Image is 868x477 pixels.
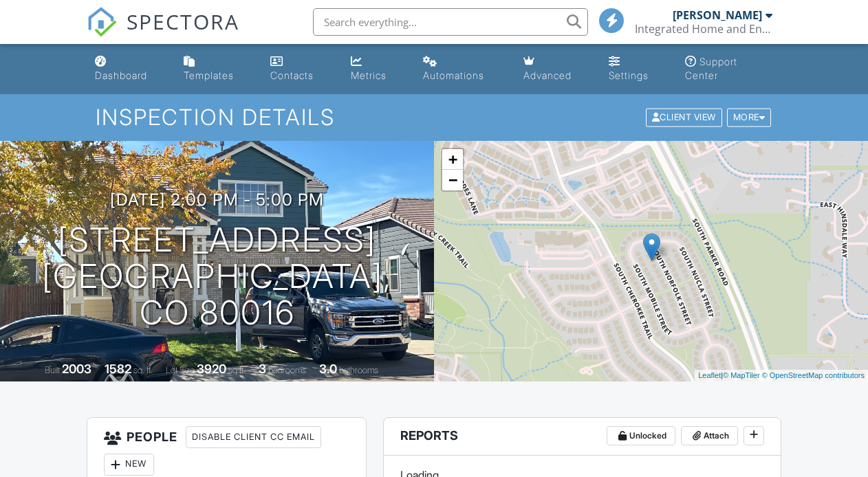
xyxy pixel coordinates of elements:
[265,49,335,89] a: Contacts
[22,222,412,331] h1: [STREET_ADDRESS] [GEOGRAPHIC_DATA], CO 80016
[268,365,306,375] span: bedrooms
[95,69,147,81] div: Dashboard
[110,190,324,209] h3: [DATE] 2:00 pm - 5:00 pm
[313,8,588,36] input: Search everything...
[186,426,321,448] div: Disable Client CC Email
[104,454,154,476] div: New
[87,19,239,47] a: SPECTORA
[644,111,726,122] a: Client View
[96,105,772,129] h1: Inspection Details
[635,22,772,36] div: Integrated Home and Environmental Inspections
[133,365,153,375] span: sq. ft.
[339,365,378,375] span: bathrooms
[762,371,865,379] a: © OpenStreetMap contributors
[184,69,234,81] div: Templates
[727,109,772,127] div: More
[345,49,406,89] a: Metrics
[228,365,246,375] span: sq.ft.
[723,371,760,379] a: © MapTiler
[89,49,167,89] a: Dashboard
[270,69,314,81] div: Contacts
[685,56,737,81] div: Support Center
[105,362,131,376] div: 1582
[62,362,91,376] div: 2003
[698,371,721,379] a: Leaflet
[87,7,117,37] img: The Best Home Inspection Software - Spectora
[423,69,484,81] div: Automations
[178,49,254,89] a: Templates
[319,362,337,376] div: 3.0
[259,362,266,376] div: 3
[45,365,60,375] span: Built
[646,109,722,127] div: Client View
[695,370,868,381] div: |
[603,49,669,89] a: Settings
[518,49,593,89] a: Advanced
[166,365,195,375] span: Lot Size
[442,149,463,170] a: Zoom in
[351,69,387,81] div: Metrics
[197,362,226,376] div: 3920
[417,49,507,89] a: Automations (Basic)
[523,69,572,81] div: Advanced
[680,49,779,89] a: Support Center
[609,69,649,81] div: Settings
[442,170,463,190] a: Zoom out
[127,7,239,36] span: SPECTORA
[673,8,762,22] div: [PERSON_NAME]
